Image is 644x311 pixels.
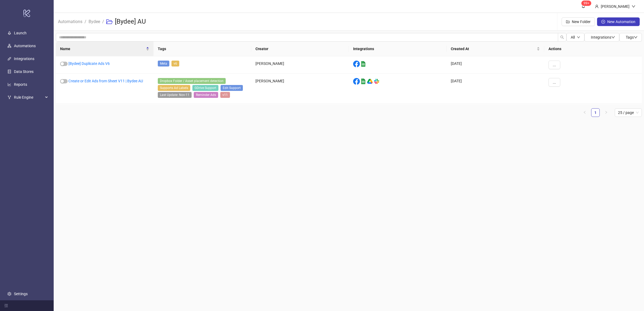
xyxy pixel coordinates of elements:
span: fork [8,95,11,99]
div: [DATE] [447,56,544,74]
span: GDrive Support [192,85,218,91]
li: / [102,13,104,30]
span: plus-circle [601,20,605,24]
a: Reports [14,82,27,87]
span: New Automation [607,20,635,24]
h3: [Bydee] AU [115,17,146,26]
button: left [580,108,589,117]
span: left [583,111,586,114]
a: [Bydee] Duplicate Ads V6 [68,61,110,66]
span: down [632,5,635,8]
span: Name [60,46,145,52]
a: Integrations [14,57,34,61]
div: Page Size [615,108,642,117]
th: Created At [447,42,544,56]
span: ... [553,80,556,84]
a: Bydee [87,18,101,24]
span: v6 [171,61,179,66]
span: Reminder Ads [194,92,218,98]
span: ... [553,63,556,67]
span: down [611,35,615,39]
span: Supports Ad Labels [158,85,190,91]
th: Integrations [349,42,447,56]
span: down [577,36,580,39]
span: bell [581,4,585,8]
a: Automations [14,44,36,48]
li: Previous Page [580,108,589,117]
span: Tags [626,35,638,39]
div: [PERSON_NAME] [599,3,632,9]
span: Created At [451,46,536,52]
span: v11 [220,92,230,98]
button: New Automation [597,17,640,26]
button: ... [548,61,560,69]
span: New Folder [572,20,591,24]
a: Create or Edit Ads from Sheet V11 | Bydee AU [68,79,143,83]
span: folder-add [566,20,570,24]
span: Dropbox Folder / Asset placement detection [158,78,226,84]
span: search [560,35,564,39]
a: Launch [14,31,27,35]
li: Next Page [602,108,610,117]
span: Rule Engine [14,92,43,103]
span: menu-fold [4,304,8,308]
li: 1 [591,108,600,117]
div: [PERSON_NAME] [251,56,349,74]
button: New Folder [562,17,595,26]
span: 25 / page [618,109,639,117]
button: Integrationsdown [584,33,619,42]
th: Name [56,42,153,56]
span: Edit Support [221,85,243,91]
button: Alldown [566,33,584,42]
a: 1 [591,109,599,117]
span: user [595,5,599,8]
span: down [634,35,638,39]
button: ... [548,78,560,87]
button: right [602,108,610,117]
sup: 1751 [581,1,591,6]
li: / [85,13,86,30]
span: right [605,111,608,114]
a: Data Stores [14,69,34,74]
div: [DATE] [447,74,544,103]
th: Creator [251,42,349,56]
span: Last Update: Nov-11 [158,92,192,98]
th: Tags [153,42,251,56]
a: Automations [57,18,83,24]
div: [PERSON_NAME] [251,74,349,103]
span: folder-open [106,18,113,25]
button: Tagsdown [619,33,642,42]
span: Meta [158,61,169,66]
a: Settings [14,292,28,296]
span: Integrations [591,35,615,39]
th: Actions [544,42,642,56]
span: All [571,35,575,39]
